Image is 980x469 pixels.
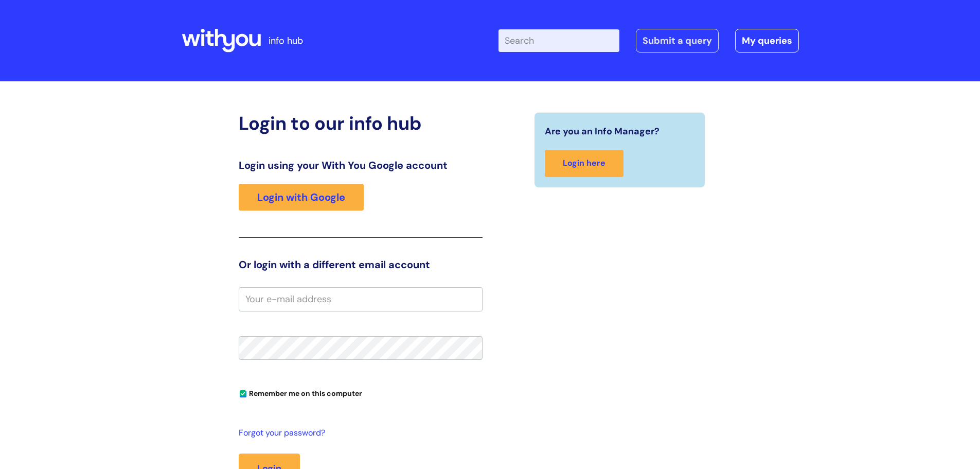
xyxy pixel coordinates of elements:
a: Login with Google [239,184,364,211]
label: Remember me on this computer [239,387,362,398]
h3: Or login with a different email account [239,258,483,271]
a: Forgot your password? [239,426,477,441]
a: My queries [735,29,799,53]
a: Submit a query [636,29,719,53]
input: Your e-mail address [239,287,483,311]
a: Login here [545,150,623,177]
p: info hub [269,32,303,49]
input: Remember me on this computer [240,391,246,397]
h3: Login using your With You Google account [239,159,483,171]
span: Are you an Info Manager? [545,123,660,140]
div: You can uncheck this option if you're logging in from a shared device [239,385,483,401]
input: Search [498,29,619,52]
h2: Login to our info hub [239,112,483,134]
